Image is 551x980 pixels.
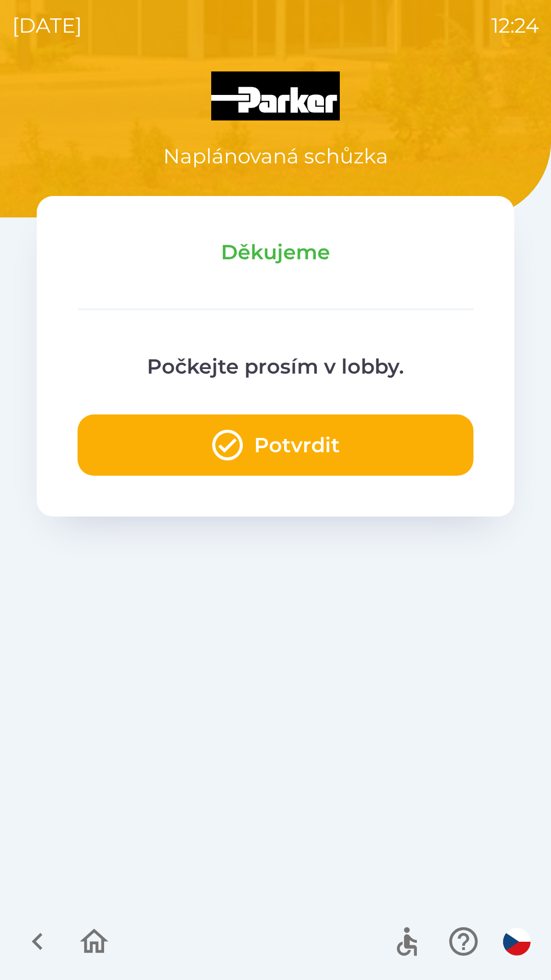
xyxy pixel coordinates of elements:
p: 12:24 [491,10,539,41]
p: Počkejte prosím v lobby. [78,351,473,382]
p: Naplánovaná schůzka [163,141,388,171]
img: Logo [37,71,514,120]
button: Potvrdit [78,414,473,476]
p: [DATE] [12,10,82,41]
img: cs flag [503,928,531,955]
p: Děkujeme [78,237,473,267]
